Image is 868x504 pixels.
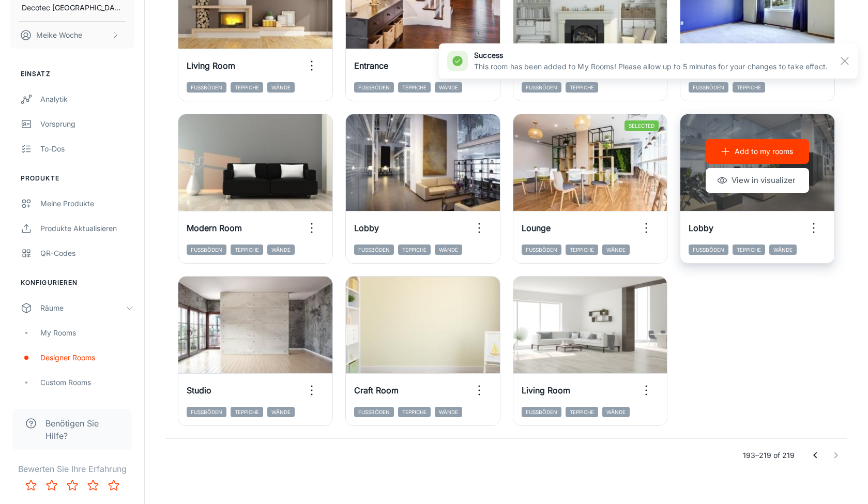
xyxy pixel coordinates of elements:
[735,146,793,157] p: Add to my rooms
[187,222,242,234] h6: Modern Room
[187,82,226,93] span: Fußböden
[733,82,765,93] span: Teppiche
[267,407,295,417] span: Wände
[354,222,379,234] h6: Lobby
[435,245,462,255] span: Wände
[45,417,119,442] span: Benötigen Sie Hilfe?
[602,407,630,417] span: Wände
[40,94,134,105] div: Analytik
[231,245,263,255] span: Teppiche
[41,475,62,496] button: Rate 2 star
[398,245,431,255] span: Teppiche
[231,82,263,93] span: Teppiche
[8,463,136,475] p: Bewerten Sie Ihre Erfahrung
[733,245,765,255] span: Teppiche
[62,475,83,496] button: Rate 3 star
[36,29,82,41] p: Meike Woche
[354,407,394,417] span: Fußböden
[40,118,134,130] div: Vorsprung
[435,82,462,93] span: Wände
[805,445,826,466] button: Go to previous page
[398,82,431,93] span: Teppiche
[474,61,828,72] p: This room has been added to My Rooms! Please allow up to 5 minutes for your changes to take effect.
[40,198,134,209] div: Meine Produkte
[40,248,134,259] div: QR-Codes
[706,139,809,164] button: Add to my rooms
[566,245,598,255] span: Teppiche
[769,245,797,255] span: Wände
[354,82,394,93] span: Fußböden
[435,407,462,417] span: Wände
[83,475,103,496] button: Rate 4 star
[689,245,728,255] span: Fußböden
[398,407,431,417] span: Teppiche
[40,302,126,314] div: Räume
[40,327,134,339] div: My Rooms
[40,143,134,155] div: To-dos
[522,245,561,255] span: Fußböden
[566,82,598,93] span: Teppiche
[522,82,561,93] span: Fußböden
[187,245,226,255] span: Fußböden
[21,475,41,496] button: Rate 1 star
[689,222,713,234] h6: Lobby
[267,245,295,255] span: Wände
[10,22,134,49] button: Meike Woche
[354,384,399,396] h6: Craft Room
[474,50,828,61] h6: success
[689,82,728,93] span: Fußböden
[566,407,598,417] span: Teppiche
[40,223,134,234] div: Produkte aktualisieren
[231,407,263,417] span: Teppiche
[187,59,235,72] h6: Living Room
[625,120,659,131] span: Selected
[354,245,394,255] span: Fußböden
[40,377,134,388] div: Custom Rooms
[354,59,388,72] h6: Entrance
[522,384,570,396] h6: Living Room
[743,450,795,461] p: 193–219 of 219
[522,222,551,234] h6: Lounge
[522,407,561,417] span: Fußböden
[187,407,226,417] span: Fußböden
[40,352,134,363] div: Designer Rooms
[267,82,295,93] span: Wände
[22,2,123,13] p: Decotec [GEOGRAPHIC_DATA]
[103,475,124,496] button: Rate 5 star
[706,168,809,193] button: View in visualizer
[602,245,630,255] span: Wände
[187,384,211,396] h6: Studio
